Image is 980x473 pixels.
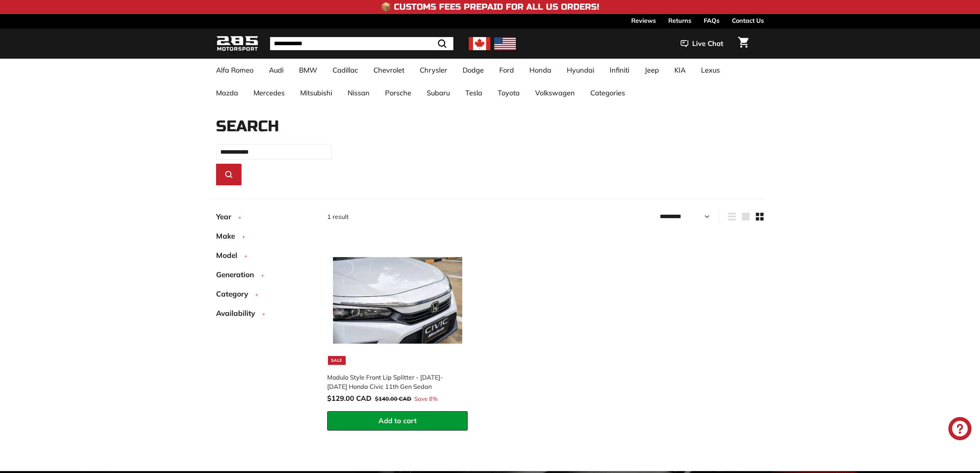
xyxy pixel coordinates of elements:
[216,144,332,160] input: Search
[246,81,292,104] a: Mercedes
[208,81,246,104] a: Mazda
[583,81,633,104] a: Categories
[366,59,412,81] a: Chevrolet
[216,305,315,325] button: Availability
[291,59,325,81] a: BMW
[378,416,417,425] span: Add to cart
[377,81,419,104] a: Porsche
[216,248,315,267] button: Model
[559,59,602,81] a: Hyundai
[328,356,346,365] div: Sale
[414,395,438,403] span: Save 8%
[671,34,733,53] button: Live Chat
[527,81,583,104] a: Volkswagen
[419,81,458,104] a: Subaru
[216,35,259,53] img: Logo_285_Motorsport_areodynamics_components
[216,286,315,305] button: Category
[631,14,656,27] a: Reviews
[327,230,468,411] a: Sale Modulo Style Front Lip Splitter - [DATE]-[DATE] Honda Civic 11th Gen Sedan Save 8%
[216,269,260,280] span: Generation
[490,81,527,104] a: Toyota
[492,59,522,81] a: Ford
[216,267,315,286] button: Generation
[946,417,974,442] inbox-online-store-chat: Shopify online store chat
[216,308,261,319] span: Availability
[733,31,753,57] a: Cart
[602,59,637,81] a: Infiniti
[208,59,261,81] a: Alfa Romeo
[458,81,490,104] a: Tesla
[704,14,720,27] a: FAQs
[637,59,667,81] a: Jeep
[216,231,241,242] span: Make
[327,411,468,431] button: Add to cart
[216,209,315,228] button: Year
[667,59,693,81] a: KIA
[325,59,366,81] a: Cadillac
[216,118,764,135] h1: Search
[216,211,237,222] span: Year
[327,373,460,391] div: Modulo Style Front Lip Splitter - [DATE]-[DATE] Honda Civic 11th Gen Sedan
[327,394,372,403] span: $129.00 CAD
[522,59,559,81] a: Honda
[692,39,723,49] span: Live Chat
[216,228,315,248] button: Make
[292,81,340,104] a: Mitsubishi
[412,59,455,81] a: Chrysler
[270,37,453,50] input: Search
[216,250,243,261] span: Model
[375,395,411,402] span: $140.00 CAD
[693,59,728,81] a: Lexus
[381,2,599,12] h4: 📦 Customs Fees Prepaid for All US Orders!
[216,288,254,300] span: Category
[668,14,691,27] a: Returns
[732,14,764,27] a: Contact Us
[261,59,291,81] a: Audi
[327,212,546,221] div: 1 result
[340,81,377,104] a: Nissan
[455,59,492,81] a: Dodge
